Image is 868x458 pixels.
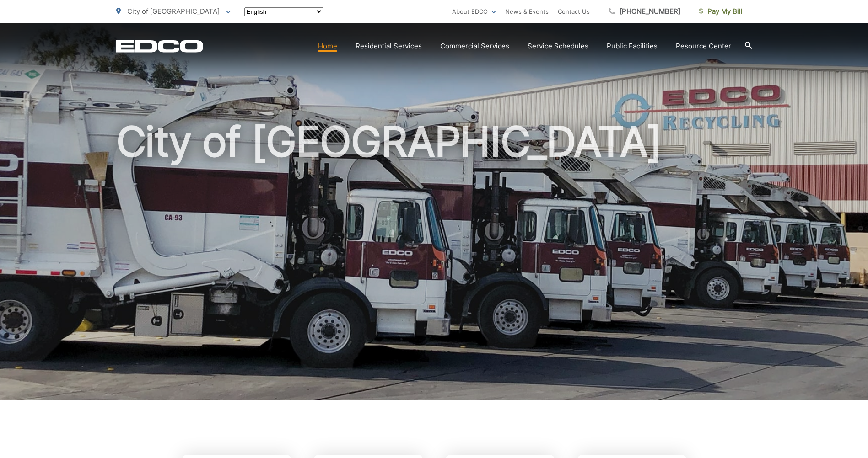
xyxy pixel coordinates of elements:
[116,119,752,408] h1: City of [GEOGRAPHIC_DATA]
[699,6,743,17] span: Pay My Bill
[116,40,203,53] a: EDCD logo. Return to the homepage.
[676,41,731,52] a: Resource Center
[244,7,323,16] select: Select a language
[558,6,590,17] a: Contact Us
[318,41,337,52] a: Home
[127,7,220,16] span: City of [GEOGRAPHIC_DATA]
[505,6,549,17] a: News & Events
[607,41,658,52] a: Public Facilities
[440,41,509,52] a: Commercial Services
[452,6,496,17] a: About EDCO
[356,41,422,52] a: Residential Services
[528,41,588,52] a: Service Schedules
